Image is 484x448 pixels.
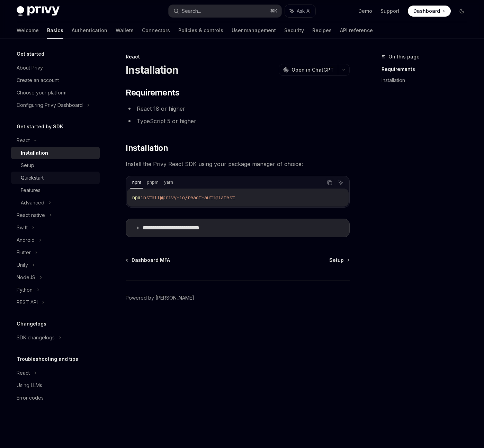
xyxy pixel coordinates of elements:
li: React 18 or higher [126,104,350,113]
span: Install the Privy React SDK using your package manager of choice: [126,159,350,169]
div: Advanced [21,199,44,207]
span: On this page [388,53,420,61]
a: Powered by [PERSON_NAME] [126,294,194,301]
a: Policies & controls [178,22,223,39]
a: About Privy [11,62,100,74]
div: Error codes [17,394,44,402]
button: Copy the contents from the code block [325,178,334,187]
div: REST API [17,298,38,307]
span: install [141,194,160,201]
a: Dashboard MFA [126,257,170,264]
div: Flutter [17,248,31,257]
h5: Get started [17,50,44,58]
a: Authentication [72,22,107,39]
a: Support [380,8,400,15]
a: User management [232,22,276,39]
span: Dashboard [413,8,440,15]
div: Quickstart [21,174,44,182]
a: Dashboard [408,6,451,17]
button: Ask AI [285,5,315,17]
span: npm [132,194,141,201]
div: React [17,369,30,377]
a: Security [284,22,304,39]
div: Setup [21,161,34,170]
div: pnpm [145,178,161,186]
span: Installation [126,143,168,154]
span: Dashboard MFA [132,257,170,264]
button: Search...⌘K [169,5,281,17]
a: Choose your platform [11,86,100,99]
span: Setup [329,257,344,264]
div: npm [130,178,143,186]
a: Installation [382,75,473,86]
div: Create an account [17,76,59,84]
a: Basics [47,22,63,39]
div: Installation [21,149,48,157]
span: Requirements [126,87,179,98]
div: Choose your platform [17,89,66,97]
a: Recipes [312,22,332,39]
h5: Troubleshooting and tips [17,355,78,363]
div: SDK changelogs [17,333,55,342]
span: @privy-io/react-auth@latest [160,194,235,201]
div: React native [17,211,45,219]
div: Swift [17,223,28,232]
a: Quickstart [11,172,100,184]
a: Requirements [382,64,473,75]
button: Open in ChatGPT [279,64,338,76]
h5: Get started by SDK [17,122,63,131]
span: Open in ChatGPT [292,66,334,73]
h5: Changelogs [17,320,46,328]
div: React [126,53,350,60]
a: Connectors [142,22,170,39]
a: Create an account [11,74,100,86]
div: Configuring Privy Dashboard [17,101,83,109]
div: Python [17,286,33,294]
li: TypeScript 5 or higher [126,116,350,126]
a: Installation [11,147,100,159]
img: dark logo [17,6,60,16]
button: Toggle dark mode [456,6,467,17]
div: Features [21,186,41,194]
div: Using LLMs [17,381,42,390]
div: yarn [162,178,175,186]
div: Android [17,236,35,244]
a: Using LLMs [11,379,100,392]
a: Setup [11,159,100,172]
a: Wallets [116,22,134,39]
a: Features [11,184,100,196]
div: About Privy [17,64,43,72]
h1: Installation [126,64,178,76]
div: Unity [17,261,28,269]
span: Ask AI [297,8,311,15]
a: Demo [358,8,372,15]
div: React [17,136,30,145]
span: ⌘ K [270,8,277,14]
a: API reference [340,22,373,39]
div: Search... [182,7,201,15]
a: Setup [329,257,349,264]
button: Ask AI [336,178,345,187]
div: NodeJS [17,273,35,282]
a: Error codes [11,392,100,404]
a: Welcome [17,22,39,39]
